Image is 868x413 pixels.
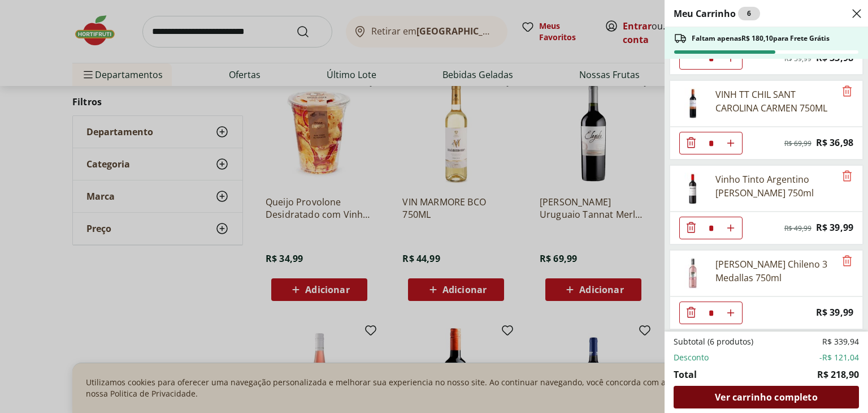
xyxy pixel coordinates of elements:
span: R$ 39,99 [816,305,853,320]
span: Ver carrinho completo [715,393,817,402]
span: R$ 39,99 [816,220,853,235]
span: Total [674,368,697,381]
input: Quantidade Atual [702,302,719,324]
span: R$ 339,94 [822,336,859,347]
img: Vinho Tinto Argentino Benjamin Malbec 750ml [677,173,709,204]
input: Quantidade Atual [702,217,719,239]
button: Aumentar Quantidade [719,217,742,239]
button: Remove [840,85,854,98]
button: Diminuir Quantidade [680,302,702,324]
button: Diminuir Quantidade [680,217,702,239]
button: Remove [840,170,854,183]
img: Vinho Tinto Chileno Santa Carolina Carmen 750ml [677,88,709,119]
button: Remove [840,255,854,268]
h2: Meu Carrinho [674,7,760,20]
button: Aumentar Quantidade [719,302,742,324]
span: -R$ 121,04 [819,352,859,363]
div: [PERSON_NAME] Chileno 3 Medallas 750ml [715,257,835,285]
a: Ver carrinho completo [674,386,859,408]
div: Vinho Tinto Argentino [PERSON_NAME] 750ml [715,173,835,200]
span: R$ 69,99 [784,139,811,148]
button: Aumentar Quantidade [719,132,742,154]
div: VINH TT CHIL SANT CAROLINA CARMEN 750ML [715,88,835,115]
span: R$ 36,98 [816,135,853,150]
span: Subtotal (6 produtos) [674,336,753,347]
img: Vinho Rosé Chileno 3 Medallas 750ml [677,257,709,289]
span: Desconto [674,352,709,363]
span: R$ 59,99 [784,54,811,63]
span: R$ 49,99 [784,224,811,233]
div: 6 [738,7,760,20]
span: Faltam apenas R$ 180,10 para Frete Grátis [692,34,830,43]
span: R$ 218,90 [817,368,859,381]
button: Diminuir Quantidade [680,132,702,154]
input: Quantidade Atual [702,132,719,154]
